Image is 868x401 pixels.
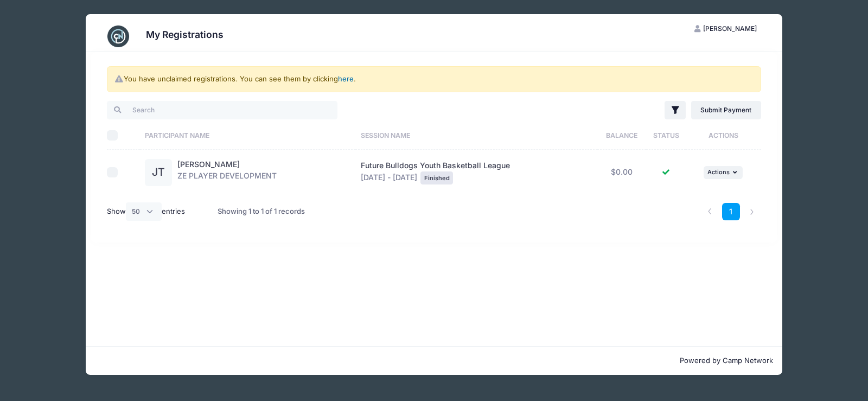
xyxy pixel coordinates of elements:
[145,168,172,177] a: JT
[107,66,761,92] div: You have unclaimed registrations. You can see them by clicking .
[107,101,337,119] input: Search
[140,121,355,150] th: Participant Name: activate to sort column ascending
[420,171,453,184] div: Finished
[691,101,761,119] a: Submit Payment
[146,29,224,40] h3: My Registrations
[597,150,646,195] td: $0.00
[177,159,277,186] div: ZE PLAYER DEVELOPMENT
[361,161,510,170] span: Future Bulldogs Youth Basketball League
[355,121,597,150] th: Session Name: activate to sort column ascending
[126,202,162,221] select: Showentries
[218,199,305,224] div: Showing 1 to 1 of 1 records
[107,121,139,150] th: Select All
[707,168,730,176] span: Actions
[177,160,240,169] a: [PERSON_NAME]
[95,355,774,366] p: Powered by Camp Network
[107,202,185,221] label: Show entries
[597,121,646,150] th: Balance: activate to sort column ascending
[361,160,592,184] div: [DATE] - [DATE]
[338,74,354,83] a: here
[145,159,172,186] div: JT
[704,166,743,179] button: Actions
[703,24,757,33] span: [PERSON_NAME]
[107,26,129,47] img: CampNetwork
[722,203,740,221] a: 1
[685,20,767,38] button: [PERSON_NAME]
[646,121,686,150] th: Status: activate to sort column ascending
[686,121,761,150] th: Actions: activate to sort column ascending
